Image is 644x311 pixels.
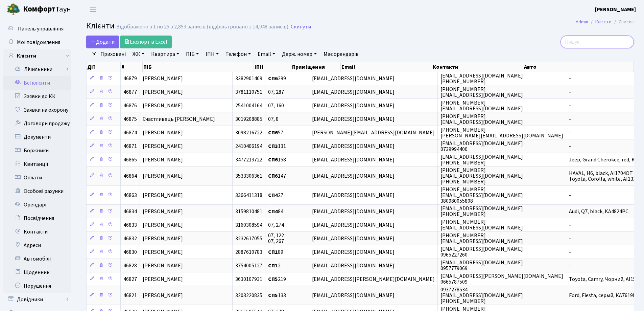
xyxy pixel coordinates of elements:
[312,292,395,299] span: [EMAIL_ADDRESS][DOMAIN_NAME]
[268,115,279,123] span: 07, 8
[143,142,183,150] span: [PERSON_NAME]
[569,88,571,96] span: -
[268,248,283,256] span: 89
[268,292,286,299] span: 133
[268,232,284,245] span: 07, 122 07, 267
[268,172,278,180] b: СП6
[268,262,278,269] b: СП1
[235,88,262,96] span: 3781110751
[268,102,284,109] span: 07, 160
[569,248,571,256] span: -
[17,39,60,46] span: Мої повідомлення
[312,208,395,215] span: [EMAIL_ADDRESS][DOMAIN_NAME]
[523,62,634,72] th: Авто
[569,235,571,242] span: -
[569,208,628,215] span: Audi, Q7, black, KA4824PC
[143,192,183,199] span: [PERSON_NAME]
[235,102,262,109] span: 2541004164
[268,75,286,82] span: 299
[440,286,523,305] span: 0937278534 [EMAIL_ADDRESS][DOMAIN_NAME] [PHONE_NUMBER]
[143,292,183,299] span: [PERSON_NAME]
[569,129,571,136] span: -
[268,129,278,136] b: СП6
[3,225,71,239] a: Контакти
[235,192,262,199] span: 3366411318
[3,198,71,212] a: Орендарі
[123,248,137,256] span: 46830
[85,4,101,15] button: Переключити навігацію
[98,48,128,60] a: Приховані
[268,262,281,269] span: 2
[3,239,71,252] a: Адреси
[143,129,183,136] span: [PERSON_NAME]
[130,48,147,60] a: ЖК
[440,232,523,245] span: [PHONE_NUMBER] [EMAIL_ADDRESS][DOMAIN_NAME]
[440,186,523,205] span: [PHONE_NUMBER] [EMAIL_ADDRESS][DOMAIN_NAME] 380980055808
[123,115,137,123] span: 46875
[116,24,289,30] div: Відображено з 1 по 25 з 2,853 записів (відфільтровано з 14,948 записів).
[143,172,183,180] span: [PERSON_NAME]
[440,86,523,99] span: [PHONE_NUMBER] [EMAIL_ADDRESS][DOMAIN_NAME]
[312,192,395,199] span: [EMAIL_ADDRESS][DOMAIN_NAME]
[87,62,121,72] th: Дії
[440,99,523,112] span: [PHONE_NUMBER] [EMAIL_ADDRESS][DOMAIN_NAME]
[560,36,634,48] input: Пошук...
[569,192,571,199] span: -
[123,102,137,109] span: 46876
[3,130,71,144] a: Документи
[235,208,262,215] span: 3159810481
[18,25,64,32] span: Панель управління
[440,140,523,153] span: [EMAIL_ADDRESS][DOMAIN_NAME] 0739994400
[235,142,262,150] span: 2410406194
[3,76,71,90] a: Всі клієнти
[203,48,221,60] a: ІПН
[569,75,571,82] span: -
[143,235,183,242] span: [PERSON_NAME]
[143,75,183,82] span: [PERSON_NAME]
[123,88,137,96] span: 46877
[143,275,183,283] span: [PERSON_NAME]
[235,156,262,163] span: 3477213722
[268,75,278,82] b: СП6
[123,156,137,163] span: 46865
[268,192,283,199] span: 27
[566,15,644,29] nav: breadcrumb
[440,126,563,139] span: [PHONE_NUMBER] [PERSON_NAME][EMAIL_ADDRESS][DOMAIN_NAME]
[3,36,71,49] a: Мої повідомлення
[569,221,571,229] span: -
[121,62,143,72] th: #
[235,248,262,256] span: 2887610783
[312,75,395,82] span: [EMAIL_ADDRESS][DOMAIN_NAME]
[569,115,571,123] span: -
[123,142,137,150] span: 46871
[143,102,183,109] span: [PERSON_NAME]
[3,171,71,184] a: Оплати
[440,166,523,185] span: [PHONE_NUMBER] [EMAIL_ADDRESS][DOMAIN_NAME] [PHONE_NUMBER]
[235,172,262,180] span: 3533306361
[612,18,634,26] li: Список
[86,36,119,48] a: Додати
[268,88,284,96] span: 07, 287
[268,192,278,199] b: СП4
[432,62,523,72] th: Контакти
[312,172,395,180] span: [EMAIL_ADDRESS][DOMAIN_NAME]
[440,272,563,286] span: [EMAIL_ADDRESS][PERSON_NAME][DOMAIN_NAME] 0665787509
[576,18,588,25] a: Admin
[235,235,262,242] span: 3232617055
[123,75,137,82] span: 46879
[268,156,278,163] b: СП6
[268,142,286,150] span: 131
[440,205,523,218] span: [EMAIL_ADDRESS][DOMAIN_NAME] [PHONE_NUMBER]
[143,156,183,163] span: [PERSON_NAME]
[268,172,286,180] span: 147
[440,259,523,272] span: [EMAIL_ADDRESS][DOMAIN_NAME] 0957779069
[3,157,71,171] a: Квитанції
[7,3,20,16] img: logo.png
[235,129,262,136] span: 3098216722
[279,48,319,60] a: Держ. номер
[3,293,71,306] a: Довідники
[440,218,523,231] span: [PHONE_NUMBER] [EMAIL_ADDRESS][DOMAIN_NAME]
[123,292,137,299] span: 46821
[143,115,215,123] span: Счастливець [PERSON_NAME]
[312,248,395,256] span: [EMAIL_ADDRESS][DOMAIN_NAME]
